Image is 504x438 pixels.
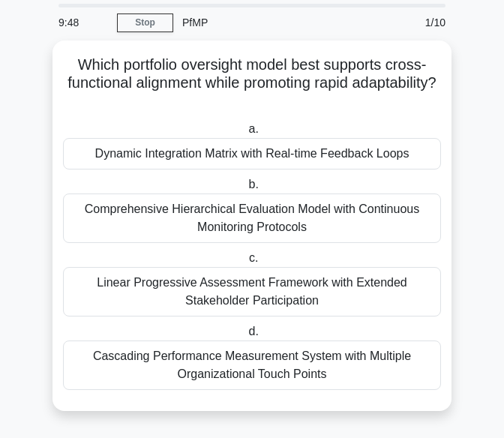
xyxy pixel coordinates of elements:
[63,193,441,243] div: Comprehensive Hierarchical Evaluation Model with Continuous Monitoring Protocols
[173,7,387,37] div: PfMP
[63,340,441,390] div: Cascading Performance Measurement System with Multiple Organizational Touch Points
[63,267,441,316] div: Linear Progressive Assessment Framework with Extended Stakeholder Participation
[61,55,442,111] h5: Which portfolio oversight model best supports cross-functional alignment while promoting rapid ad...
[249,178,259,190] span: b.
[117,13,173,32] a: Stop
[249,122,259,135] span: a.
[249,325,259,337] span: d.
[249,251,258,264] span: c.
[63,138,441,169] div: Dynamic Integration Matrix with Real-time Feedback Loops
[49,7,117,37] div: 9:48
[387,7,454,37] div: 1/10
